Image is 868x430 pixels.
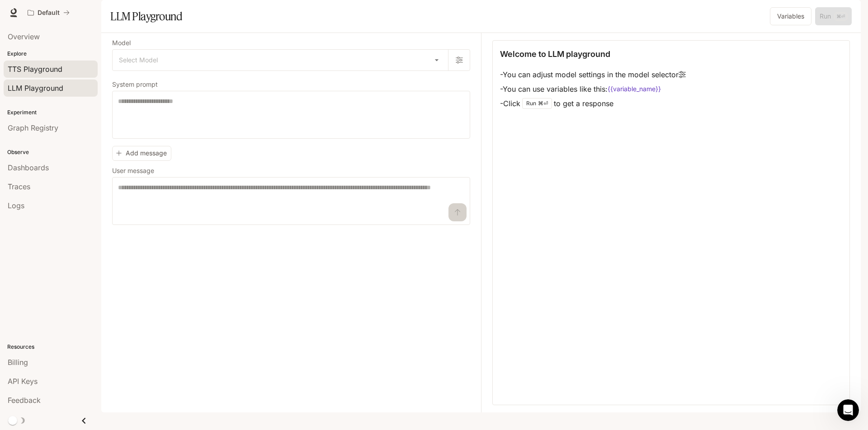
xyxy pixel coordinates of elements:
h1: LLM Playground [110,7,182,25]
button: Add message [112,146,171,161]
code: {{variable_name}} [608,84,661,93]
p: Welcome to LLM playground [500,48,610,60]
button: Variables [770,7,811,25]
iframe: Intercom live chat [837,399,859,421]
button: All workspaces [24,4,74,22]
p: System prompt [112,81,158,88]
div: Run [522,98,552,109]
p: User message [112,168,154,174]
span: Select Model [119,56,158,65]
div: Select Model [113,50,448,70]
p: Default [38,9,60,17]
li: - You can adjust model settings in the model selector [500,67,686,82]
li: - You can use variables like this: [500,82,686,96]
p: ⌘⏎ [538,101,548,106]
p: Model [112,40,131,46]
li: - Click to get a response [500,96,686,111]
